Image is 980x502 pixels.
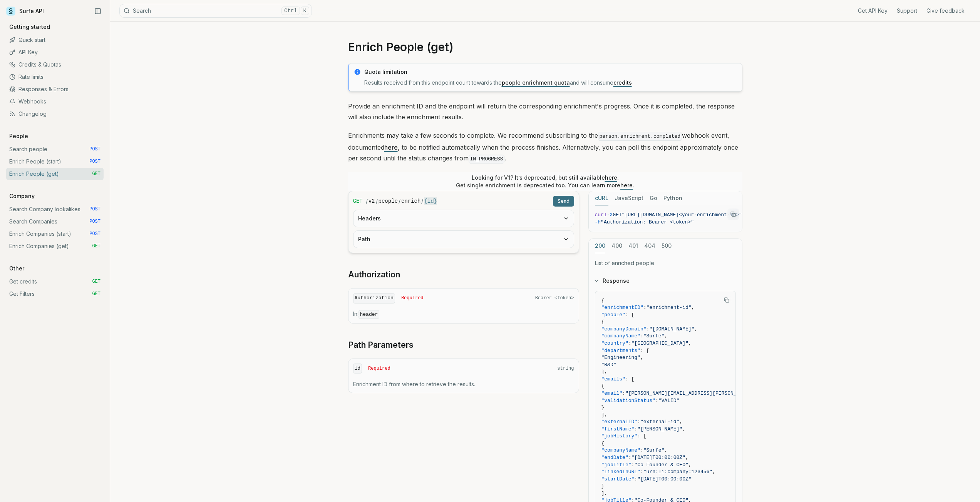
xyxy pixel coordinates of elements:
span: "[DATE]T00:00:00Z" [632,455,685,460]
span: POST [89,231,101,237]
span: , [664,447,667,453]
span: , [664,333,667,339]
span: POST [89,218,101,225]
p: List of enriched people [595,259,736,267]
span: GET [92,279,101,285]
code: {id} [424,197,437,205]
button: SearchCtrlK [119,4,312,18]
a: Webhooks [6,95,104,108]
a: Get Filters GET [6,288,104,300]
span: ], [601,490,608,496]
span: : [632,462,635,468]
span: , [689,462,692,468]
p: Quota limitation [364,68,737,76]
span: -X [607,212,613,218]
p: Results received from this endpoint count towards the and will consume [364,79,737,87]
button: Python [663,191,682,205]
span: / [366,197,368,205]
a: Get API Key [858,7,888,15]
a: Enrich Companies (get) GET [6,240,104,252]
span: , [640,355,643,360]
span: , [685,455,689,460]
button: 200 [595,239,605,253]
p: In: [353,310,574,319]
span: "companyName" [601,333,640,339]
button: JavaScript [615,191,643,205]
span: "[URL][DOMAIN_NAME]<your-enrichment-id>" [622,212,742,218]
span: "emails" [601,376,625,382]
span: "Authorization: Bearer <token>" [601,219,694,225]
span: Required [368,365,390,372]
button: Headers [353,210,574,227]
a: Authorization [348,269,400,280]
a: Credits & Quotas [6,58,104,71]
a: Rate limits [6,71,104,83]
span: "jobHistory" [601,433,638,439]
span: ], [601,412,608,418]
span: , [692,305,695,310]
span: "Surfe" [643,447,665,453]
code: header [358,310,380,319]
span: "linkedInURL" [601,469,640,475]
a: Search people POST [6,143,104,155]
span: "departments" [601,348,640,354]
a: Path Parameters [348,340,414,350]
a: here [384,143,398,151]
button: Response [589,271,742,291]
button: 400 [611,239,622,253]
kbd: K [301,7,309,15]
span: GET [92,171,101,177]
span: "firstName" [601,426,635,432]
span: -H [595,219,601,225]
code: Authorization [353,293,395,304]
span: "[DATE]T00:00:00Z" [637,476,691,482]
button: 500 [662,239,672,253]
span: curl [595,212,607,218]
button: Collapse Sidebar [92,5,104,17]
span: { [601,383,605,389]
span: "enrichmentID" [601,305,643,310]
span: GET [353,197,363,205]
a: people enrichment quota [502,79,570,86]
span: { [601,440,605,446]
span: { [601,319,605,325]
span: "urn:li:company:123456" [643,469,712,475]
span: : [ [625,312,634,318]
span: "enrichment-id" [647,305,692,310]
span: POST [89,146,101,152]
p: Getting started [6,23,53,31]
span: , [689,340,692,346]
span: "endDate" [601,455,628,460]
a: Surfe API [6,5,44,17]
p: People [6,132,31,140]
button: Copy Text [727,208,739,220]
span: { [601,298,605,304]
span: : [628,455,632,460]
p: Enrichments may take a few seconds to complete. We recommend subscribing to the webhook event, do... [348,130,742,165]
a: Search Companies POST [6,215,104,228]
span: : [634,476,637,482]
a: here [620,182,633,188]
span: "jobTitle" [601,462,632,468]
p: Provide an enrichment ID and the endpoint will return the corresponding enrichment's progress. On... [348,101,742,122]
span: "Engineering" [601,355,640,360]
span: : [ [637,433,646,439]
span: "[GEOGRAPHIC_DATA]" [632,340,689,346]
span: "R&D" [601,362,616,368]
button: 401 [628,239,638,253]
span: } [601,483,605,489]
p: Company [6,192,38,200]
span: , [712,469,715,475]
a: here [605,174,617,181]
button: cURL [595,191,608,205]
span: , [694,326,697,332]
span: : [640,469,643,475]
code: IN_PROGRESS [469,155,505,163]
span: : [640,447,643,453]
span: GET [92,291,101,297]
code: person.enrichment.completed [598,132,682,141]
span: : [622,390,625,396]
a: Give feedback [926,7,965,15]
span: Required [401,295,424,301]
a: Get credits GET [6,275,104,288]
